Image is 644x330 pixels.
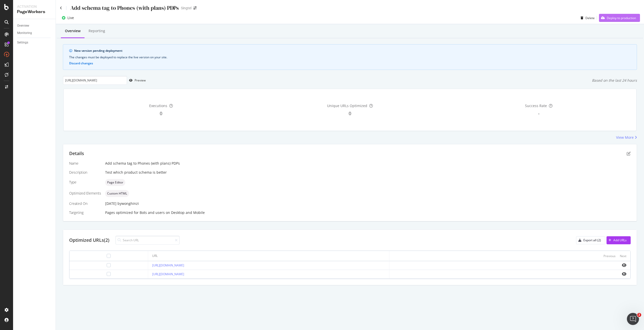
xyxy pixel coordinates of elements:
input: Preview your optimization on a URL [63,76,127,85]
button: Preview [127,76,146,84]
div: New version pending deployment [74,49,631,53]
div: neutral label [105,190,129,197]
span: 0 [160,110,162,116]
div: Optimized URLs (2) [69,237,109,244]
div: pen-to-square [627,152,631,156]
div: Preview [135,78,146,82]
div: arrow-right-arrow-left [193,6,196,10]
div: Live [67,15,74,20]
div: Type [69,180,101,185]
div: Settings [17,40,28,45]
div: View More [616,135,634,140]
div: Export all (2) [583,238,601,242]
div: Previous [603,254,616,258]
div: Reporting [89,28,105,33]
iframe: Intercom live chat [627,313,639,325]
div: Overview [65,28,80,33]
button: Deploy to production [599,14,640,22]
a: Monitoring [17,30,52,36]
span: 2 [637,313,641,317]
button: Previous [603,253,616,259]
a: View More [616,135,637,140]
span: Unique URLs Optimized [327,103,367,108]
div: Activation [17,4,52,9]
div: PageWorkers [17,9,52,15]
div: [DATE] [105,201,631,206]
button: Next [620,253,626,259]
div: The changes must be deployed to replace the live version on your site. [69,55,631,60]
a: [URL][DOMAIN_NAME] [152,263,184,267]
a: [URL][DOMAIN_NAME] [152,272,184,276]
div: Add schema tag to Phones (with plans) PDPs [70,4,179,12]
button: Discard changes [69,62,93,65]
div: Singtel [181,6,191,11]
a: Settings [17,40,52,45]
div: Delete [585,16,595,20]
div: Bots and users [140,210,165,215]
div: Based on the last 24 hours [592,78,637,83]
input: Search URL [115,236,180,245]
div: Description [69,170,101,175]
div: Add URLs [613,238,627,242]
button: Delete [579,14,595,22]
div: neutral label [105,179,125,186]
div: Optimized Elements [69,191,101,196]
div: Created On [69,201,101,206]
div: Monitoring [17,30,32,36]
span: - [538,110,540,116]
div: Name [69,161,101,166]
i: eye [622,263,626,267]
div: by wonghinzi [117,201,139,206]
div: Details [69,150,84,157]
span: Page Editor [107,181,123,184]
div: Deploy to production [607,16,636,20]
div: Test which product schema is better [105,170,631,175]
div: Add schema tag to Phones (with plans) PDPs [105,161,631,166]
button: Add URLs [607,236,631,244]
div: Next [620,254,626,258]
i: eye [622,272,626,276]
div: Targeting [69,210,101,215]
button: Export all (2) [576,236,605,244]
span: 0 [349,110,351,116]
div: info banner [63,44,637,70]
a: Overview [17,23,52,28]
a: Click to go back [60,6,62,10]
span: Custom HTML [107,192,127,195]
div: Desktop and Mobile [171,210,205,215]
div: URL [152,254,158,258]
div: Pages optimized for on [105,210,631,215]
span: Executions [149,103,167,108]
span: Success Rate [525,103,547,108]
div: Overview [17,23,29,28]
